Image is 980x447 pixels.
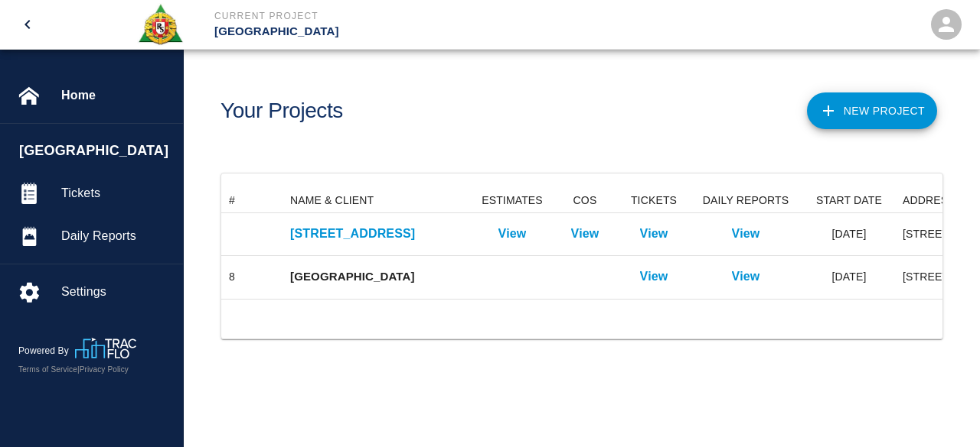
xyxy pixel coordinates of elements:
[807,92,937,129] button: New Project
[61,283,171,301] span: Settings
[18,344,75,358] p: Powered By
[18,365,77,374] a: Terms of Service
[640,267,668,286] a: View
[61,86,171,105] span: Home
[816,188,882,212] div: START DATE
[732,267,760,286] a: View
[640,225,668,243] a: View
[631,188,677,212] div: TICKETS
[214,9,573,23] p: Current Project
[290,188,374,212] div: NAME & CLIENT
[61,184,171,202] span: Tickets
[221,188,283,212] div: #
[61,227,171,245] span: Daily Reports
[573,188,597,212] div: COS
[498,225,527,243] a: View
[283,188,474,212] div: NAME & CLIENT
[803,213,895,256] div: [DATE]
[75,338,136,358] img: TracFlo
[703,188,789,212] div: DAILY REPORTS
[290,268,466,286] p: [GEOGRAPHIC_DATA]
[550,188,619,212] div: COS
[482,188,543,212] div: ESTIMATES
[229,188,235,212] div: #
[214,23,573,40] p: [GEOGRAPHIC_DATA]
[903,188,955,212] div: ADDRESS
[137,3,184,46] img: Roger & Sons Concrete
[19,141,175,161] span: [GEOGRAPHIC_DATA]
[290,225,466,243] a: [STREET_ADDRESS]
[474,188,550,212] div: ESTIMATES
[732,225,760,243] a: View
[688,188,803,212] div: DAILY REPORTS
[803,188,895,212] div: START DATE
[9,6,46,43] button: open drawer
[80,365,129,374] a: Privacy Policy
[77,365,80,374] span: |
[571,225,599,243] a: View
[220,99,343,124] h1: Your Projects
[803,256,895,299] div: [DATE]
[619,188,688,212] div: TICKETS
[229,269,235,284] div: 8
